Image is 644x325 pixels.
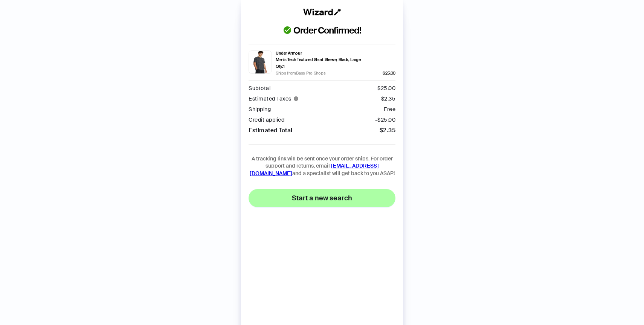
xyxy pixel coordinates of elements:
[250,162,379,177] a: [EMAIL_ADDRESS][DOMAIN_NAME]
[276,57,360,63] span: Men's Tech Textured Short Sleeve, Black, Large
[276,64,284,69] span: Qty: 1
[283,24,362,38] span: Order Confirmed!
[249,107,271,113] div: Shipping
[249,189,395,207] button: Start a new search
[380,128,396,134] div: $2.35
[292,194,352,203] span: Start a new search
[383,70,395,76] span: $25.00
[249,50,272,74] img: shopping
[377,85,395,92] div: $ 25.00
[249,117,284,123] div: Credit applied
[249,96,301,102] div: Estimated Taxes
[249,85,270,92] div: Subtotal
[384,107,395,113] div: Free
[249,144,395,177] div: A tracking link will be sent once your order ships. For order support and returns, email and a sp...
[375,117,396,123] div: - $25.00
[249,128,293,134] div: Estimated Total
[276,70,325,76] span: Ships from Bass Pro Shops
[381,96,396,102] div: $ 2.35
[276,50,302,56] span: Under Armour
[294,96,298,101] span: info-circle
